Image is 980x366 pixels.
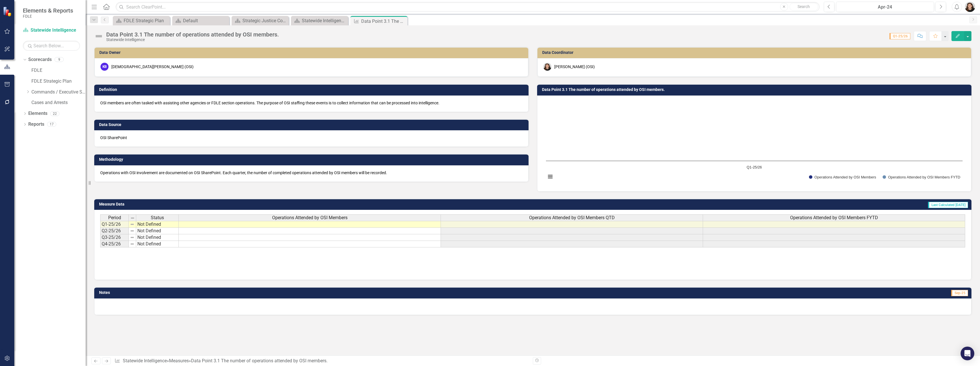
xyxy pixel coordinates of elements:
[136,228,179,234] td: Not Defined
[809,175,876,179] button: Show Operations Attended by OSI Members
[130,222,134,227] img: 8DAGhfEEPCf229AAAAAElFTkSuQmCC
[542,50,968,55] h3: Data Coordinator
[100,100,523,106] p: OSI members are often tasked with assisting other agencies or FDLE section operations. The purpos...
[174,17,228,24] a: Default
[28,121,44,128] a: Reports
[542,88,969,92] h3: Data Point 3.1 The number of operations attended by OSI members.
[116,2,820,12] input: Search ClearPoint...
[302,17,347,24] div: Statewide Intelligence Landing Page
[108,215,121,220] span: Period
[361,18,406,25] div: Data Point 3.1 The number of operations attended by OSI members.
[23,27,80,34] a: Statewide Intelligence
[130,235,134,240] img: 8DAGhfEEPCf229AAAAAElFTkSuQmCC
[292,17,347,24] a: Statewide Intelligence Landing Page
[100,170,523,176] p: Operations with OSI involvement are documented on OSI SharePoint. Each quarter, the number of com...
[101,63,109,71] div: KB
[965,2,975,12] img: Linda Infinger
[115,358,529,364] div: » »
[124,17,168,24] div: FDLE Strategic Plan
[23,14,73,19] small: FDLE
[99,123,526,127] h3: Data Source
[790,3,818,11] button: Search
[114,17,168,24] a: FDLE Strategic Plan
[23,41,80,51] input: Search Below...
[100,241,129,247] td: Q4-25/26
[272,215,348,220] span: Operations Attended by OSI Members
[961,347,974,360] div: Open Intercom Messenger
[136,234,179,241] td: Not Defined
[100,135,523,141] p: OSI SharePoint
[889,33,910,39] span: Q1-25/26
[99,157,526,162] h3: Methodology
[23,7,73,14] span: Elements & Reports
[130,229,134,233] img: 8DAGhfEEPCf229AAAAAElFTkSuQmCC
[31,78,86,85] a: FDLE Strategic Plan
[99,290,433,295] h3: Notes
[836,2,934,12] button: Apr-24
[233,17,287,24] a: Strategic Justice Command
[106,38,279,42] div: Statewide Intelligence
[242,17,287,24] div: Strategic Justice Command
[99,50,525,55] h3: Data Owner
[100,221,129,228] td: Q1-25/26
[951,290,968,296] span: Sep-25
[130,216,135,220] img: 8DAGhfEEPCf229AAAAAElFTkSuQmCC
[28,56,52,63] a: Scorecards
[747,165,762,169] text: Q1-25/26
[928,202,968,208] span: Last Calculated [DATE]
[100,234,129,241] td: Q3-25/26
[543,63,551,71] img: Linda Infinger
[31,99,86,106] a: Cases and Arrests
[123,358,167,363] a: Statewide Intelligence
[838,4,932,11] div: Apr-24
[94,32,103,41] img: Not Defined
[55,57,64,62] div: 9
[136,241,179,247] td: Not Defined
[100,228,129,234] td: Q2-25/26
[28,110,47,117] a: Elements
[790,215,878,220] span: Operations Attended by OSI Members FYTD
[50,111,59,116] div: 22
[31,89,86,95] a: Commands / Executive Support Branch
[130,242,134,246] img: 8DAGhfEEPCf229AAAAAElFTkSuQmCC
[99,202,434,206] h3: Measure Data
[106,31,279,38] div: Data Point 3.1 The number of operations attended by OSI members.
[151,215,164,220] span: Status
[99,88,526,92] h3: Definition
[111,64,194,70] div: [DEMOGRAPHIC_DATA][PERSON_NAME] (OSI)
[529,215,615,220] span: Operations Attended by OSI Members QTD
[136,221,179,228] td: Not Defined
[554,64,595,70] div: [PERSON_NAME] (OSI)
[191,358,328,363] div: Data Point 3.1 The number of operations attended by OSI members.
[543,100,965,186] svg: Interactive chart
[798,4,810,9] span: Search
[3,7,13,17] img: ClearPoint Strategy
[183,17,228,24] div: Default
[543,100,965,186] div: Chart. Highcharts interactive chart.
[169,358,189,363] a: Measures
[47,122,56,127] div: 17
[31,67,86,74] a: FDLE
[883,175,960,179] button: Show Operations Attended by OSI Members FYTD
[546,173,554,181] button: View chart menu, Chart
